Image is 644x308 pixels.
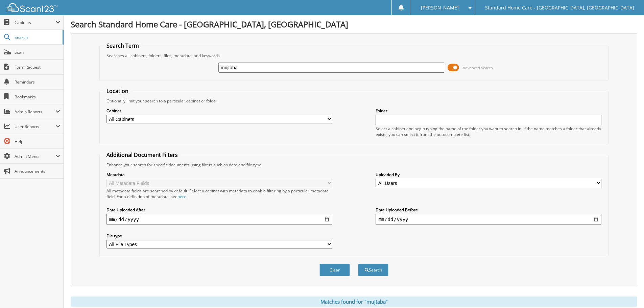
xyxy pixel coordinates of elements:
button: Search [358,264,388,276]
div: Optionally limit your search to a particular cabinet or folder [103,98,605,104]
div: Searches all cabinets, folders, files, metadata, and keywords [103,53,605,58]
span: Admin Reports [15,109,55,115]
label: File type [106,233,332,239]
span: Standard Home Care - [GEOGRAPHIC_DATA], [GEOGRAPHIC_DATA] [485,6,634,10]
input: end [376,214,601,225]
span: Admin Menu [15,153,55,159]
label: Date Uploaded Before [376,207,601,213]
div: Select a cabinet and begin typing the name of the folder you want to search in. If the name match... [376,126,601,137]
span: Help [15,139,60,144]
button: Clear [319,264,350,276]
legend: Location [103,87,132,95]
div: Matches found for "mujtaba" [71,297,637,307]
span: Advanced Search [463,65,493,70]
span: Bookmarks [15,94,60,100]
label: Date Uploaded After [106,207,332,213]
span: Cabinets [15,20,55,25]
a: here [177,194,186,199]
input: start [106,214,332,225]
legend: Additional Document Filters [103,151,181,159]
h1: Search Standard Home Care - [GEOGRAPHIC_DATA], [GEOGRAPHIC_DATA] [71,19,637,30]
span: User Reports [15,124,55,129]
div: Enhance your search for specific documents using filters such as date and file type. [103,162,605,168]
span: Search [15,34,59,40]
span: Reminders [15,79,60,85]
span: [PERSON_NAME] [421,6,459,10]
label: Metadata [106,172,332,177]
legend: Search Term [103,42,142,49]
div: All metadata fields are searched by default. Select a cabinet with metadata to enable filtering b... [106,188,332,199]
span: Form Request [15,64,60,70]
span: Scan [15,49,60,55]
label: Folder [376,108,601,114]
label: Uploaded By [376,172,601,177]
span: Announcements [15,168,60,174]
img: scan123-logo-white.svg [7,3,57,12]
label: Cabinet [106,108,332,114]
